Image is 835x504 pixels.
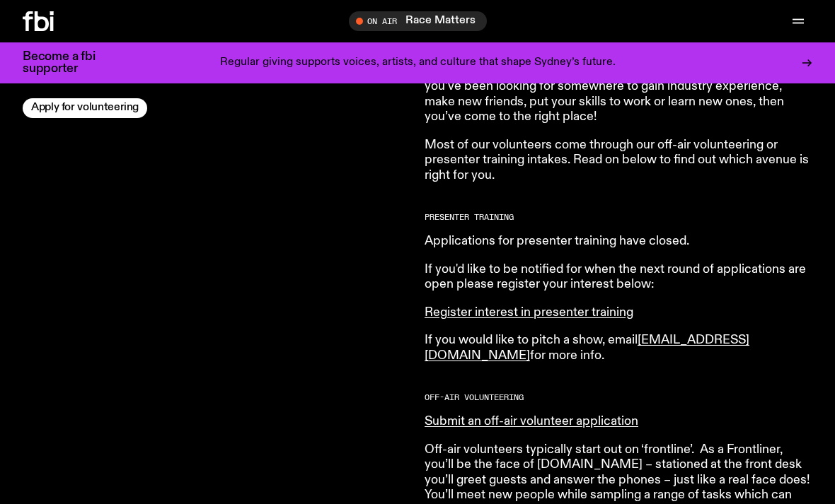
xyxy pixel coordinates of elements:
h2: Off-Air Volunteering [425,394,812,402]
h2: Presenter Training [425,213,812,221]
a: Apply for volunteering [23,98,147,118]
button: On AirRace Matters [349,11,487,31]
a: Submit an off-air volunteer application [425,415,638,428]
p: Applications for presenter training have closed. [425,234,812,250]
h3: Become a fbi supporter [23,51,113,75]
p: Most of our volunteers come through our off-air volunteering or presenter training intakes. Read ... [425,138,812,184]
a: Register interest in presenter training [425,306,633,319]
p: If you'd like to be notified for when the next round of applications are open please register you... [425,262,812,293]
p: If you would like to pitch a show, email for more info. [425,333,812,363]
a: [EMAIL_ADDRESS][DOMAIN_NAME] [425,334,749,362]
p: Regular giving supports voices, artists, and culture that shape Sydney’s future. [220,57,616,69]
